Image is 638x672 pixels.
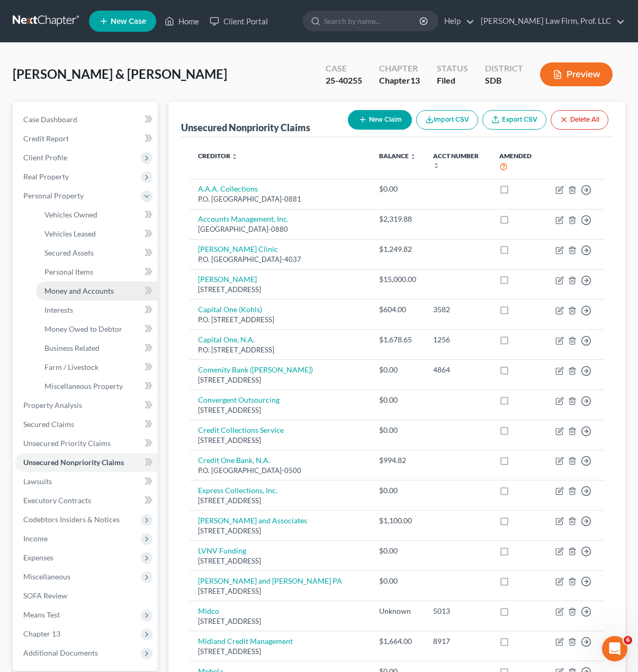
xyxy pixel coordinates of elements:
button: Import CSV [416,110,478,130]
div: $0.00 [379,425,416,435]
div: [STREET_ADDRESS] [198,586,362,596]
span: Vehicles Leased [44,229,96,238]
div: P.O. [GEOGRAPHIC_DATA]-0500 [198,466,362,476]
span: Real Property [23,172,69,181]
div: 4864 [433,365,482,375]
a: Secured Claims [15,415,158,434]
span: Credit Report [23,134,69,143]
div: P.O. [GEOGRAPHIC_DATA]-4037 [198,255,362,265]
a: [PERSON_NAME] [198,275,257,284]
div: $1,100.00 [379,515,416,526]
div: $15,000.00 [379,274,416,285]
div: [STREET_ADDRESS] [198,405,362,415]
a: Credit One Bank, N.A. [198,456,270,465]
span: Executory Contracts [23,496,91,505]
div: Unknown [379,606,416,616]
div: District [485,62,523,75]
a: Capital One, N.A. [198,335,255,344]
div: $994.82 [379,455,416,466]
span: New Case [111,17,146,25]
a: Money and Accounts [36,281,158,301]
div: [STREET_ADDRESS] [198,526,362,536]
button: Preview [540,62,613,86]
a: Personal Items [36,262,158,281]
button: New Claim [348,110,412,130]
a: Comenity Bank ([PERSON_NAME]) [198,365,313,374]
span: Codebtors Insiders & Notices [23,515,120,524]
div: 25-40255 [326,75,362,87]
a: Secured Assets [36,243,158,262]
a: Case Dashboard [15,110,158,129]
div: Status [437,62,468,75]
span: Money and Accounts [44,286,114,295]
a: Credit Report [15,129,158,148]
a: Help [439,12,474,31]
a: Property Analysis [15,396,158,415]
div: SDB [485,75,523,87]
span: Case Dashboard [23,115,77,124]
i: unfold_more [433,162,439,169]
span: Interests [44,305,73,314]
a: Business Related [36,339,158,358]
div: Unsecured Nonpriority Claims [181,121,310,134]
span: Chapter 13 [23,629,60,638]
div: [STREET_ADDRESS] [198,285,362,295]
div: 3582 [433,304,482,315]
input: Search by name... [324,11,421,31]
span: Expenses [23,553,53,562]
i: unfold_more [410,153,416,160]
a: A.A.A. Collections [198,184,258,193]
div: Filed [437,75,468,87]
span: Miscellaneous [23,572,70,581]
div: $0.00 [379,576,416,586]
a: [PERSON_NAME] and Associates [198,516,307,525]
div: Case [326,62,362,75]
a: Interests [36,301,158,320]
span: Income [23,534,48,543]
i: unfold_more [231,153,238,160]
a: Capital One (Kohls) [198,305,262,314]
span: Lawsuits [23,477,52,486]
a: Midco [198,606,219,615]
div: $0.00 [379,184,416,194]
span: Personal Property [23,191,84,200]
a: Credit Collections Service [198,425,284,434]
span: Means Test [23,610,60,619]
a: Vehicles Leased [36,224,158,243]
div: $0.00 [379,395,416,405]
div: [STREET_ADDRESS] [198,616,362,626]
a: Unsecured Nonpriority Claims [15,453,158,472]
div: P.O. [STREET_ADDRESS] [198,345,362,355]
div: P.O. [STREET_ADDRESS] [198,315,362,325]
a: Acct Number unfold_more [433,152,479,169]
span: [PERSON_NAME] & [PERSON_NAME] [13,66,227,81]
div: [STREET_ADDRESS] [198,375,362,385]
div: $2,319.88 [379,214,416,224]
a: Unsecured Priority Claims [15,434,158,453]
span: Vehicles Owned [44,210,97,219]
span: 13 [410,75,420,85]
div: $1,664.00 [379,636,416,647]
a: [PERSON_NAME] Clinic [198,244,278,253]
span: Personal Items [44,267,93,276]
a: [PERSON_NAME] and [PERSON_NAME] PA [198,576,342,585]
a: [PERSON_NAME] Law Firm, Prof. LLC [475,12,625,31]
div: P.O. [GEOGRAPHIC_DATA]-0881 [198,194,362,204]
span: Property Analysis [23,401,82,410]
span: Additional Documents [23,648,98,657]
span: Farm / Livestock [44,362,98,371]
a: Executory Contracts [15,491,158,510]
a: Express Collections, Inc. [198,486,277,495]
span: Business Related [44,343,100,352]
span: Unsecured Priority Claims [23,439,111,448]
a: Convergent Outsourcing [198,395,280,404]
div: [STREET_ADDRESS] [198,496,362,506]
span: Money Owed to Debtor [44,324,122,333]
div: $1,249.82 [379,244,416,255]
div: $1,678.65 [379,334,416,345]
a: Home [159,12,204,31]
a: Creditor unfold_more [198,152,238,160]
span: Unsecured Nonpriority Claims [23,458,124,467]
a: Accounts Management, Inc. [198,214,289,223]
div: $0.00 [379,546,416,556]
